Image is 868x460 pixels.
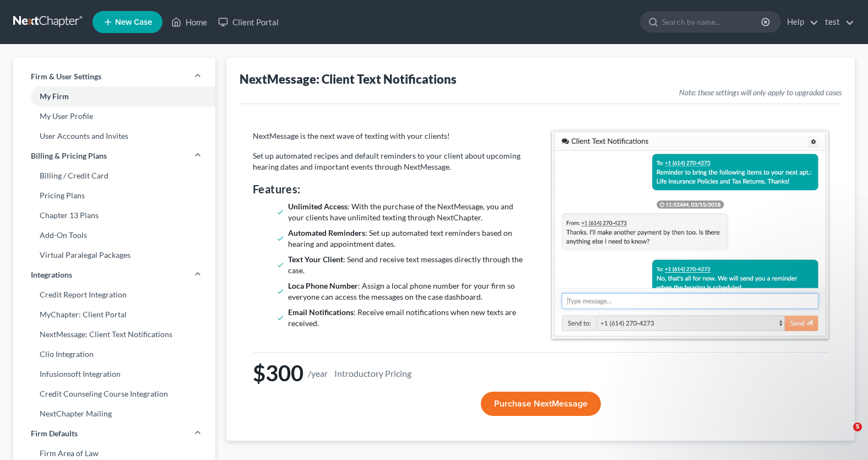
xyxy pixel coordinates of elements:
small: /year [308,369,328,378]
li: : With the purchase of the NextMessage, you and your clients have unlimited texting through NextC... [288,201,525,223]
a: Firm Defaults [13,424,215,443]
strong: Text Your Client [288,255,343,264]
span: Billing & Pricing Plans [31,150,107,161]
h1: $300 [253,361,828,385]
a: NextChapter Mailing [13,404,215,424]
a: NextMessage: Client Text Notifications [13,324,215,344]
span: Integrations [31,269,72,280]
a: MyChapter: Client Portal [13,305,215,324]
span: 5 [853,423,862,431]
button: Purchase NextMessage [481,392,601,416]
h4: Features: [253,181,530,197]
li: : Receive email notifications when new texts are received. [288,307,525,329]
p: Set up automated recipes and default reminders to your client about upcoming hearing dates and im... [253,150,530,172]
a: test [820,12,854,32]
a: Billing & Pricing Plans [13,146,215,166]
a: User Accounts and Invites [13,126,215,146]
a: Home [166,12,213,32]
a: My Firm [13,86,215,106]
p: NextMessage is the next wave of texting with your clients! [253,131,530,142]
a: Infusionsoft Integration [13,364,215,384]
span: New Case [115,18,152,26]
strong: Unlimited Access [288,202,348,211]
input: Search by name... [662,12,763,32]
a: Add-On Tools [13,225,215,245]
li: : Set up automated text reminders based on hearing and appointment dates. [288,228,525,250]
span: Note: these settings will only apply to upgraded cases [679,87,842,98]
a: Billing / Credit Card [13,166,215,186]
iframe: Intercom live chat [831,423,857,449]
img: NextMessage Dashboard [552,131,829,339]
a: Credit Report Integration [13,285,215,305]
a: Integrations [13,265,215,285]
a: Client Portal [213,12,284,32]
a: Virtual Paralegal Packages [13,245,215,265]
div: NextMessage: Client Text Notifications [240,71,842,87]
small: Introductory Pricing [332,366,414,380]
a: Clio Integration [13,344,215,364]
span: Firm Defaults [31,428,78,439]
li: : Assign a local phone number for your firm so everyone can access the messages on the case dashb... [288,280,525,302]
strong: Email Notifications [288,307,354,317]
a: Chapter 13 Plans [13,205,215,225]
a: Credit Counseling Course Integration [13,384,215,404]
strong: Automated Reminders [288,228,365,237]
span: Firm & User Settings [31,71,101,82]
li: : Send and receive text messages directly through the case. [288,254,525,276]
strong: Loca Phone Number [288,281,358,290]
a: Firm & User Settings [13,67,215,86]
a: Pricing Plans [13,186,215,205]
a: Help [782,12,818,32]
a: My User Profile [13,106,215,126]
